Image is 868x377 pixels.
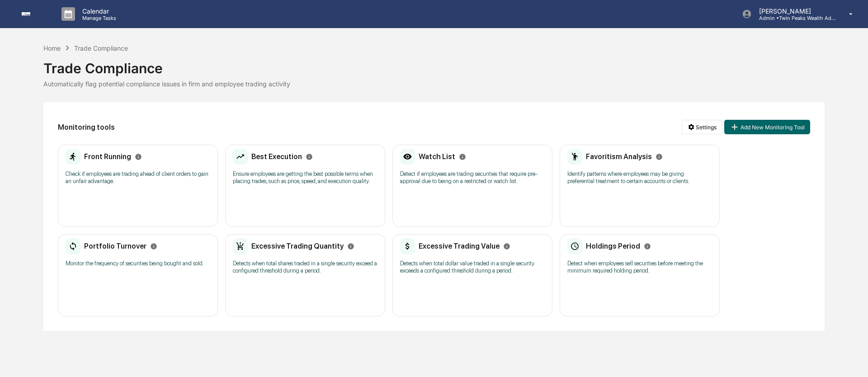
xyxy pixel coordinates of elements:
p: Detect if employees are trading securities that require pre-approval due to being on a restricted... [400,170,545,185]
p: Ensure employees are getting the best possible terms when placing trades, such as price, speed, a... [233,170,377,185]
p: Calendar [75,7,121,15]
p: Monitor the frequency of securities being bought and sold. [66,260,210,267]
svg: Info [347,243,354,250]
h2: Monitoring tools [58,123,115,132]
h2: Best Execution [251,152,302,161]
p: [PERSON_NAME] [752,7,836,15]
div: Trade Compliance [43,53,825,76]
img: logo [22,12,43,15]
h2: Favoritism Analysis [586,152,652,161]
div: Home [43,44,61,52]
h2: Portfolio Turnover [84,242,146,250]
p: Identify patterns where employees may be giving preferential treatment to certain accounts or cli... [567,170,712,185]
h2: Front Running [84,152,131,161]
button: Settings [682,120,722,134]
p: Detects when total dollar value traded in a single security exceeds a configured threshold during... [400,260,545,274]
h2: Watch List [419,152,455,161]
div: Trade Compliance [74,44,128,52]
button: Add New Monitoring Tool [724,120,810,134]
svg: Info [135,153,142,160]
p: Manage Tasks [75,15,121,21]
p: Detects when total shares traded in a single security exceed a configured threshold during a period. [233,260,377,274]
svg: Info [644,243,651,250]
div: Automatically flag potential compliance issues in firm and employee trading activity [43,80,825,88]
h2: Excessive Trading Quantity [251,242,344,250]
p: Admin • Twin Peaks Wealth Advisors [752,15,836,21]
svg: Info [503,243,510,250]
svg: Info [150,243,157,250]
svg: Info [459,153,466,160]
svg: Info [656,153,663,160]
p: Detect when employees sell securities before meeting the minimum required holding period. [567,260,712,274]
p: Check if employees are trading ahead of client orders to gain an unfair advantage. [66,170,210,185]
h2: Holdings Period [586,242,640,250]
h2: Excessive Trading Value [419,242,500,250]
svg: Info [306,153,313,160]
